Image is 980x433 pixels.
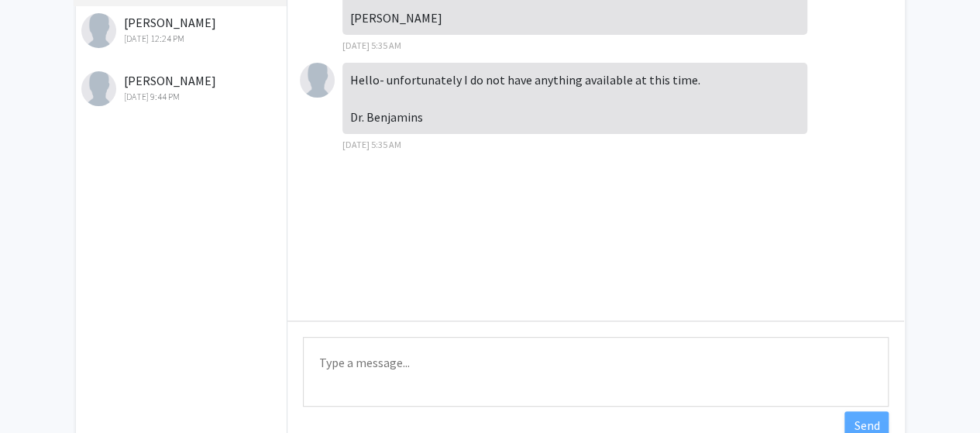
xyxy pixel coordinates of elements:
[81,71,284,104] div: [PERSON_NAME]
[303,337,889,407] textarea: Message
[81,32,284,46] div: [DATE] 12:24 PM
[342,63,807,134] div: Hello- unfortunately I do not have anything available at this time. Dr. Benjamins
[81,71,116,106] img: Mark Greenwald
[342,40,401,51] span: [DATE] 5:35 AM
[81,13,284,46] div: [PERSON_NAME]
[342,139,401,150] span: [DATE] 5:35 AM
[81,90,284,104] div: [DATE] 9:44 PM
[300,63,335,98] img: Laura Benjamins
[81,13,116,48] img: Christine Kivlen
[12,363,66,421] iframe: Chat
